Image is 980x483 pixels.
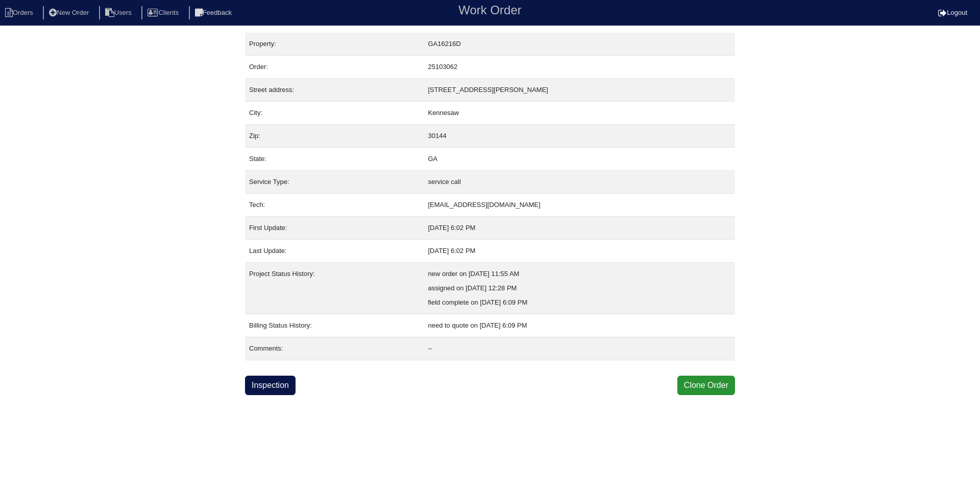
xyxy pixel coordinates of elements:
td: Service Type: [245,171,424,194]
td: Property: [245,33,424,56]
td: Street address: [245,79,424,102]
button: Clone Order [677,376,735,395]
td: Zip: [245,125,424,148]
td: Billing Status History: [245,314,424,337]
a: Inspection [245,376,296,395]
div: need to quote on [DATE] 6:09 PM [428,318,731,333]
a: Clients [141,9,187,16]
a: Users [99,9,140,16]
td: 25103062 [424,56,735,79]
td: First Update: [245,217,424,240]
td: -- [424,337,735,360]
td: GA [424,148,735,171]
td: Comments: [245,337,424,360]
td: [EMAIL_ADDRESS][DOMAIN_NAME] [424,194,735,217]
div: assigned on [DATE] 12:28 PM [428,281,731,295]
a: New Order [43,9,97,16]
td: State: [245,148,424,171]
td: [DATE] 6:02 PM [424,217,735,240]
td: Project Status History: [245,263,424,314]
td: 30144 [424,125,735,148]
li: Users [99,6,140,20]
td: [DATE] 6:02 PM [424,240,735,263]
a: Logout [938,9,967,16]
td: Last Update: [245,240,424,263]
td: GA16216D [424,33,735,56]
div: field complete on [DATE] 6:09 PM [428,295,731,310]
li: New Order [43,6,97,20]
div: new order on [DATE] 11:55 AM [428,267,731,281]
td: Kennesaw [424,102,735,125]
td: Tech: [245,194,424,217]
td: City: [245,102,424,125]
td: [STREET_ADDRESS][PERSON_NAME] [424,79,735,102]
td: Order: [245,56,424,79]
td: service call [424,171,735,194]
li: Feedback [189,6,240,20]
li: Clients [141,6,187,20]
